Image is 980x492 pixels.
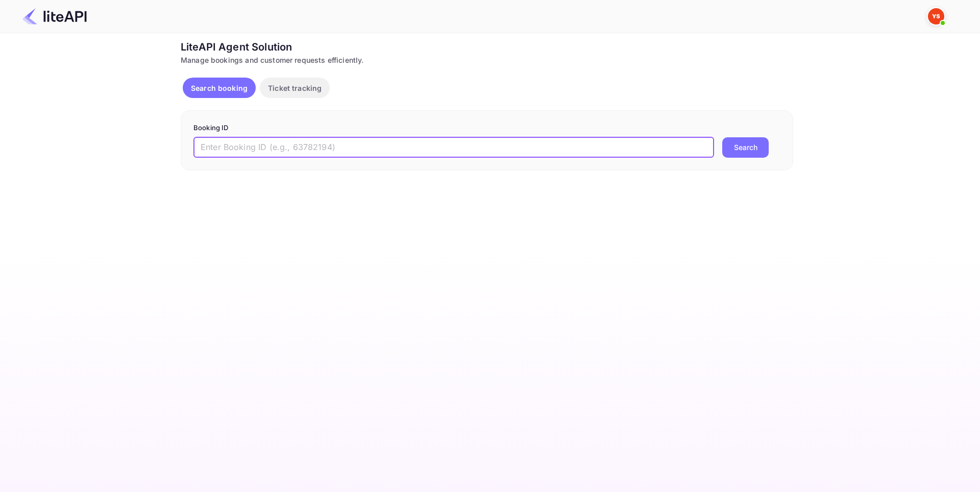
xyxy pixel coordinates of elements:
button: Search [722,137,769,158]
img: Yandex Support [928,8,944,24]
p: Booking ID [193,123,780,133]
div: LiteAPI Agent Solution [181,39,793,55]
p: Ticket tracking [268,83,322,93]
input: Enter Booking ID (e.g., 63782194) [193,137,714,158]
p: Search booking [191,83,248,93]
div: Manage bookings and customer requests efficiently. [181,55,793,65]
img: LiteAPI Logo [22,8,87,24]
